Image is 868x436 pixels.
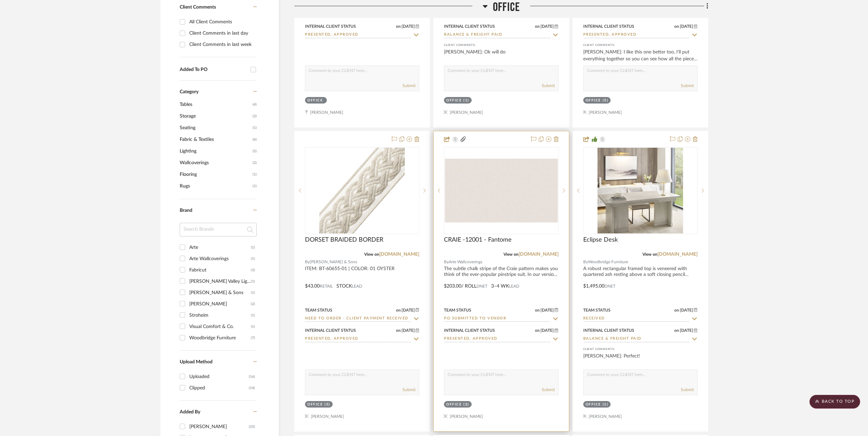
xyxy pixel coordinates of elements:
span: (2) [253,111,257,122]
div: [PERSON_NAME] & Sons [189,287,251,298]
div: Clipped [189,383,249,393]
div: (1) [251,253,255,264]
span: (2) [253,146,257,157]
div: Team Status [305,307,332,313]
div: Office [307,402,323,407]
div: (5) [603,98,609,103]
div: 0 [305,147,419,234]
div: (7) [251,332,255,343]
div: [PERSON_NAME] [189,299,251,310]
img: Eclipse Desk [598,148,683,233]
input: Type to Search… [444,336,550,342]
div: (1) [603,402,609,407]
span: By [583,259,588,265]
div: Office [446,98,462,103]
span: (4) [253,99,257,110]
div: Internal Client Status [305,327,356,334]
img: CRAIE -12001 - Fantome [445,159,558,222]
div: Team Status [444,307,471,313]
span: (6) [253,134,257,145]
span: (2) [253,157,257,168]
input: Type to Search… [583,316,689,322]
span: (1) [253,181,257,192]
div: Internal Client Status [444,23,495,29]
div: Office [446,402,462,407]
input: Type to Search… [305,336,411,342]
button: Submit [681,83,694,89]
span: on [674,308,679,312]
div: All Client Comments [189,16,255,27]
div: (25) [249,421,255,432]
input: Type to Search… [305,32,411,38]
span: (1) [253,169,257,180]
div: (1) [251,276,255,287]
div: [PERSON_NAME] Valley Lighting [189,276,251,287]
div: [PERSON_NAME] [189,421,249,432]
span: By [444,259,449,265]
div: Stroheim [189,310,251,321]
div: (2) [463,402,469,407]
div: (3) [251,265,255,276]
div: Arte Wallcoverings [189,253,251,264]
button: Submit [681,387,694,393]
span: Added By [180,410,200,414]
div: Internal Client Status [305,23,356,29]
input: Search Brands [180,223,257,237]
span: (1) [253,122,257,133]
div: (16) [249,371,255,382]
div: [PERSON_NAME]: Perfect! [583,353,698,366]
span: on [674,24,679,28]
span: [DATE] [401,308,416,313]
div: Fabricut [189,265,251,276]
div: Internal Client Status [583,327,634,334]
span: on [674,328,679,332]
span: [DATE] [401,328,416,333]
span: on [396,308,401,312]
span: [DATE] [540,24,554,29]
div: Uploaded [189,371,249,382]
span: View on [503,252,519,256]
span: Storage [180,110,251,122]
div: (1) [463,98,469,103]
span: View on [364,252,379,256]
div: Woodbridge Furniture [189,332,251,343]
input: Type to Search… [583,32,689,38]
div: (14) [249,383,255,393]
div: 0 [444,147,558,234]
div: (1) [251,242,255,253]
span: CRAIE -12001 - Fantome [444,236,512,244]
span: Upload Method [180,360,213,364]
span: on [396,24,401,28]
span: Fabric & Textiles [180,134,251,145]
input: Type to Search… [305,316,411,322]
img: DORSET BRAIDED BORDER [319,148,405,233]
span: Lighting [180,145,251,157]
div: Internal Client Status [583,23,634,29]
a: [DOMAIN_NAME] [379,252,419,257]
div: Arte [189,242,251,253]
span: Wallcoverings [180,157,251,169]
span: [DATE] [401,24,416,29]
span: on [535,308,540,312]
div: Visual Comfort & Co. [189,321,251,332]
scroll-to-top-button: BACK TO TOP [809,395,860,409]
span: [DATE] [679,24,694,29]
span: on [396,328,401,332]
span: Woodbridge Furniture [588,259,628,265]
div: (2) [251,299,255,310]
span: Client Comments [180,5,216,10]
button: Submit [403,387,416,393]
input: Type to Search… [444,32,550,38]
div: (1) [251,310,255,321]
a: [DOMAIN_NAME] [519,252,559,257]
span: View on [642,252,658,256]
button: Submit [542,83,555,89]
span: DORSET BRAIDED BORDER [305,236,383,244]
div: Office [307,98,323,103]
span: on [535,24,540,28]
div: Client Comments in last week [189,39,255,50]
span: Eclipse Desk [583,236,618,244]
div: (5) [324,402,330,407]
span: [DATE] [540,308,554,313]
div: Office [586,98,601,103]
